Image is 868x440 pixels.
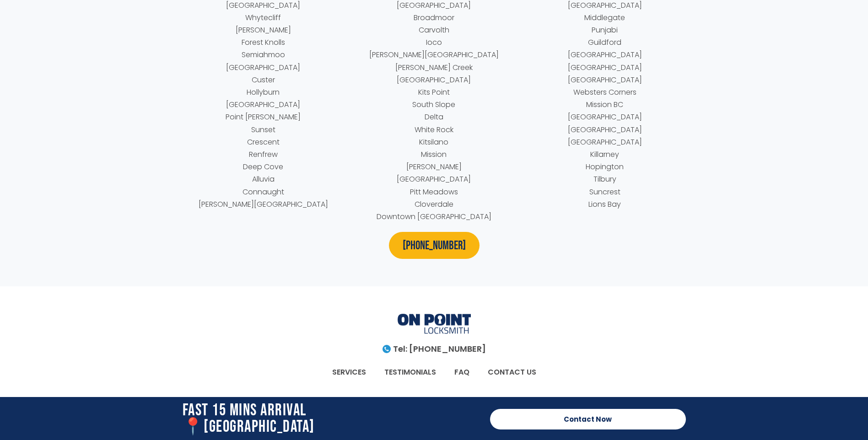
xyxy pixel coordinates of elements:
img: Automotive Lockout 1 [398,314,471,336]
h2: Fast 15 Mins Arrival 📍[GEOGRAPHIC_DATA] [183,402,481,435]
a: Tel: [PHONE_NUMBER] [376,341,493,356]
a: [PHONE_NUMBER] [389,232,480,259]
a: Contact Now [490,409,686,429]
span: Tel: [PHONE_NUMBER] [393,345,486,353]
span: [PHONE_NUMBER] [403,239,466,253]
a: CONTACT US [479,362,545,383]
a: FAQ [445,362,479,383]
nav: Menu [291,362,577,383]
a: TESTIMONIALS [375,362,445,383]
span: Contact Now [564,416,612,423]
a: SERVICES [323,362,375,383]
